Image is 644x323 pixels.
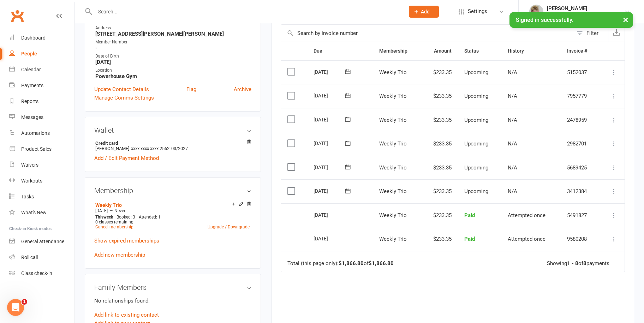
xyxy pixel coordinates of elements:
[409,6,439,18] button: Add
[529,5,543,19] img: thumb_image1590539733.png
[281,25,573,42] input: Search by invoice number
[508,236,545,242] span: Attempted once
[561,42,600,60] th: Invoice #
[21,83,43,88] div: Payments
[16,238,31,243] span: Home
[586,29,598,37] div: Filter
[121,11,134,24] div: Close
[14,161,57,168] span: Search for help
[421,84,458,108] td: $233.35
[94,154,159,162] a: Add / Edit Payment Method
[464,140,488,147] span: Upcoming
[314,185,346,196] div: [DATE]
[508,165,517,171] span: N/A
[95,140,248,146] strong: Credit card
[547,12,624,18] div: Powerhouse Physiotherapy Pty Ltd
[458,42,501,60] th: Status
[547,5,624,12] div: [PERSON_NAME]
[9,109,74,125] a: Messages
[95,225,133,229] a: Cancel membership
[21,146,52,152] div: Product Sales
[561,108,600,132] td: 2478959
[14,137,118,144] div: AI Agent and team can help
[561,203,600,227] td: 5491827
[421,132,458,156] td: $233.35
[421,60,458,84] td: $233.35
[94,297,251,305] p: No relationships found.
[561,179,600,203] td: 3412384
[14,100,29,114] div: Profile image for Jia
[21,162,38,168] div: Waivers
[94,126,251,134] h3: Wallet
[95,208,108,213] span: [DATE]
[95,202,122,208] a: Weekly Trio
[379,165,407,171] span: Weekly Trio
[9,62,74,78] a: Calendar
[314,162,346,173] div: [DATE]
[9,78,74,94] a: Payments
[7,83,134,120] div: Recent messageProfile image for JiaSent you an interactive messageJia•5h ago
[314,114,346,125] div: [DATE]
[31,107,37,114] div: Jia
[421,42,458,60] th: Amount
[567,260,578,267] strong: 1 - 8
[93,7,400,17] input: Search...
[139,215,161,220] span: Attended: 1
[94,238,159,244] a: Show expired memberships
[421,108,458,132] td: $233.35
[7,94,134,120] div: Profile image for JiaSent you an interactive messageJia•5h ago
[547,261,609,267] div: Showing of payments
[314,138,346,149] div: [DATE]
[379,93,407,99] span: Weekly Trio
[508,188,517,195] span: N/A
[369,260,394,267] strong: $1,866.80
[31,100,123,106] span: Sent you an interactive message
[28,11,42,25] div: Profile image for Bec
[464,117,488,123] span: Upcoming
[21,178,42,184] div: Workouts
[94,220,141,249] button: Help
[468,4,487,19] span: Settings
[561,227,600,251] td: 9580208
[117,215,135,220] span: Booked: 3
[464,69,488,76] span: Upcoming
[561,156,600,180] td: 5689425
[9,265,74,281] a: Class kiosk mode
[131,146,169,151] span: xxxx xxxx xxxx 2562
[114,208,125,213] span: Never
[95,45,251,51] strong: -
[464,188,488,195] span: Upcoming
[573,25,608,42] button: Filter
[561,132,600,156] td: 2982701
[10,157,131,171] button: Search for help
[379,188,407,195] span: Weekly Trio
[14,62,127,74] p: How can we help?
[21,114,43,120] div: Messages
[9,125,74,141] a: Automations
[464,212,475,219] span: Paid
[95,59,251,65] strong: [DATE]
[9,234,74,250] a: General attendance kiosk mode
[464,165,488,171] span: Upcoming
[339,260,364,267] strong: $1,866.80
[59,238,83,243] span: Messages
[9,205,74,221] a: What's New
[14,197,118,205] div: Set up a new member waiver
[21,35,46,41] div: Dashboard
[41,11,55,25] div: Profile image for Jia
[314,209,346,220] div: [DATE]
[583,260,586,267] strong: 8
[21,130,50,136] div: Automations
[314,233,346,244] div: [DATE]
[14,89,127,96] div: Recent message
[619,12,632,27] button: ×
[94,283,251,291] h3: Family Members
[501,42,561,60] th: History
[95,215,103,220] span: This
[508,140,517,147] span: N/A
[464,93,488,99] span: Upcoming
[208,225,250,229] a: Upgrade / Downgrade
[421,179,458,203] td: $233.35
[7,299,24,316] iframe: Intercom live chat
[516,17,573,23] span: Signed in successfully.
